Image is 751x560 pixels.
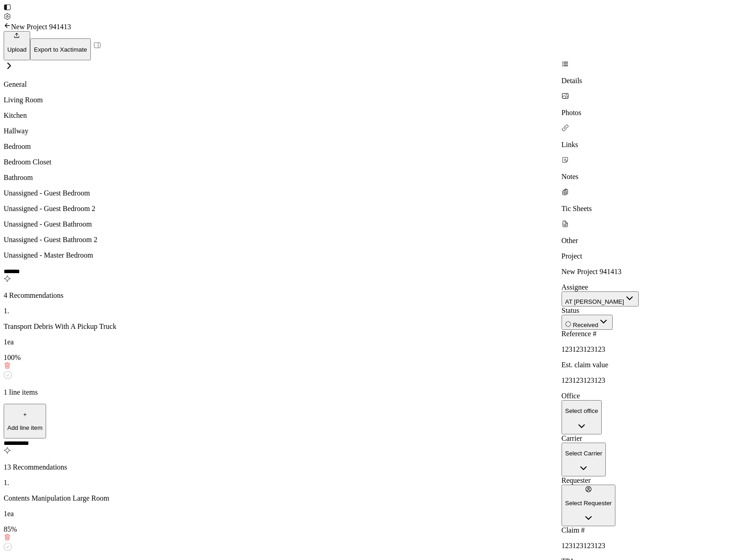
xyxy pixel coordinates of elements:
[562,330,597,338] label: Reference #
[4,189,562,197] p: Unassigned - Guest Bedroom
[4,322,562,331] p: Transport Debris With A Pickup Truck
[562,268,747,276] p: New Project 941413
[562,542,747,550] p: 123123123123
[562,109,747,117] p: Photos
[7,46,26,53] p: Upload
[4,251,562,259] p: Unassigned - Master Bedroom
[4,291,562,300] p: 4 Recommendations
[4,494,562,502] p: Contents Manipulation Large Room
[4,510,562,518] p: 1ea
[4,307,562,315] p: 1 .
[562,205,747,213] p: Tic Sheets
[562,376,747,385] p: 123123123123
[4,479,562,487] p: 1 .
[4,463,562,471] p: 13 Recommendations
[4,220,562,228] p: Unassigned - Guest Bathroom
[11,23,71,31] label: New Project 941413
[562,306,579,314] label: Status
[562,252,582,260] label: Project
[4,158,562,166] p: Bedroom Closet
[562,283,588,291] label: Assignee
[562,476,591,484] label: Requester
[4,111,562,120] p: Kitchen
[4,338,562,346] p: 1ea
[562,361,609,369] label: Est. claim value
[4,354,21,361] span: 100 %
[562,141,747,149] p: Links
[4,388,562,396] p: 1 line items
[4,205,562,213] p: Unassigned - Guest Bedroom 2
[4,236,562,244] p: Unassigned - Guest Bathroom 2
[7,424,42,431] p: Add line item
[562,77,747,85] p: Details
[562,173,747,181] p: Notes
[4,174,562,182] p: Bathroom
[4,4,11,11] img: toggle sidebar
[562,434,582,442] label: Carrier
[562,237,747,245] p: Other
[4,31,30,60] button: Upload
[562,345,747,354] p: 123123123123
[4,127,562,135] p: Hallway
[4,404,46,438] button: +Add line item
[91,39,104,52] img: right-panel.svg
[562,392,580,400] label: Office
[30,38,90,60] button: Export to Xactimate
[7,411,42,418] p: +
[4,525,17,533] span: 85 %
[4,96,562,104] p: Living Room
[4,143,562,151] p: Bedroom
[34,46,87,53] p: Export to Xactimate
[562,526,585,534] label: Claim #
[4,80,562,89] p: General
